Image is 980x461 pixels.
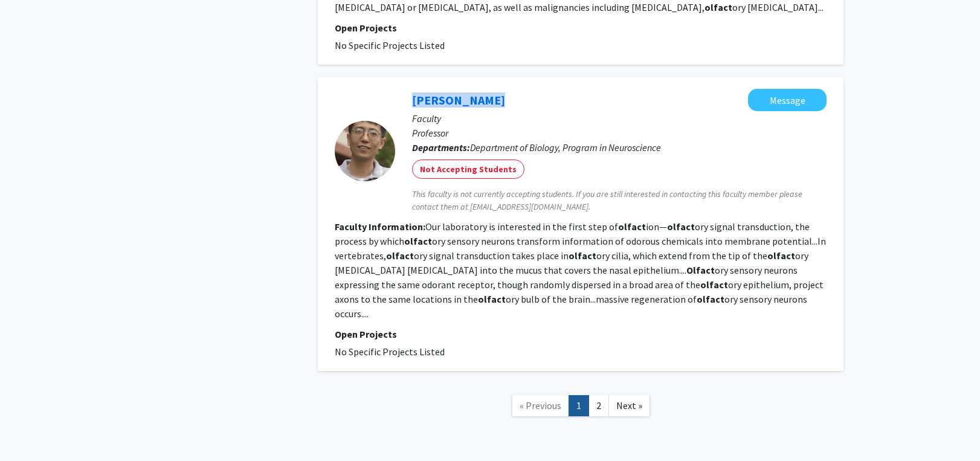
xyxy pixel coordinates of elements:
span: Department of Biology, Program in Neuroscience [470,141,661,153]
p: Professor [412,126,827,140]
span: Next » [616,399,642,411]
iframe: Chat [9,407,51,452]
span: No Specific Projects Listed [335,39,445,51]
p: Open Projects [335,327,827,341]
span: « Previous [520,399,561,411]
b: olfact [704,1,732,13]
a: Next [608,395,650,416]
b: olfact [667,221,695,233]
b: olfact [618,221,646,233]
b: Faculty Information: [335,221,425,233]
p: Open Projects [335,21,827,35]
b: Departments: [412,141,470,153]
a: [PERSON_NAME] [412,92,505,108]
a: 1 [569,395,589,416]
span: This faculty is not currently accepting students. If you are still interested in contacting this ... [412,188,827,213]
a: 2 [588,395,609,416]
b: olfact [700,279,728,291]
b: olfact [404,235,432,247]
p: Faculty [412,111,827,126]
nav: Page navigation [318,383,843,432]
b: Olfact [686,264,715,276]
a: Previous Page [512,395,569,416]
b: olfact [767,250,795,262]
b: olfact [697,293,724,305]
span: No Specific Projects Listed [335,346,445,358]
b: olfact [386,250,414,262]
b: olfact [478,293,506,305]
fg-read-more: Our laboratory is interested in the first step of ion— ory signal transduction, the process by wh... [335,221,826,320]
b: olfact [569,250,596,262]
mat-chip: Not Accepting Students [412,160,524,179]
button: Message Haiqing Zhao [748,89,827,111]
